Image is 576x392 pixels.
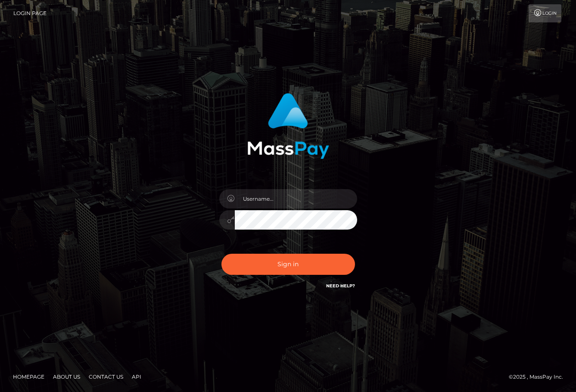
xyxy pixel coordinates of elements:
img: MassPay Login [247,93,329,159]
a: About Us [50,370,84,383]
a: Contact Us [85,370,127,383]
a: Homepage [9,370,48,383]
a: Need Help? [326,283,355,289]
a: Login [529,4,561,22]
a: Login Page [13,4,47,22]
a: API [128,370,145,383]
div: © 2025 , MassPay Inc. [509,372,570,382]
input: Username... [235,189,357,208]
button: Sign in [221,254,355,275]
